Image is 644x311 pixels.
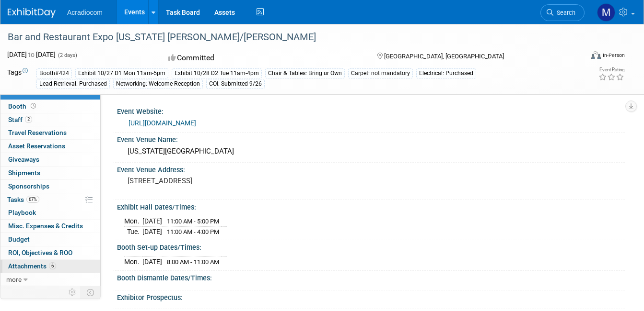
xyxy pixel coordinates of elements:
[0,260,100,273] a: Attachments6
[0,273,100,286] a: more
[206,79,265,89] div: COI: Submitted 9/26
[602,52,625,59] div: In-Person
[8,235,30,243] span: Budget
[117,290,625,302] div: Exhibitor Prospectus:
[8,129,67,136] span: Travel Reservations
[534,50,625,64] div: Event Format
[117,200,625,212] div: Exhibit Hall Dates/Times:
[36,68,72,78] div: Booth#424
[0,220,100,233] a: Misc. Expenses & Credits
[29,102,38,110] span: Booth not reserved yet
[142,216,162,227] td: [DATE]
[8,169,40,177] span: Shipments
[49,262,56,269] span: 6
[165,50,362,67] div: Committed
[384,53,504,60] span: [GEOGRAPHIC_DATA], [GEOGRAPHIC_DATA]
[124,226,142,236] td: Tue.
[8,249,72,256] span: ROI, Objectives & ROO
[0,140,100,153] a: Asset Reservations
[540,4,585,21] a: Search
[67,9,103,16] span: Acradiocom
[4,29,572,46] div: Bar and Restaurant Expo [US_STATE] [PERSON_NAME]/[PERSON_NAME]
[8,222,83,230] span: Misc. Expenses & Credits
[167,228,219,235] span: 11:00 AM - 4:00 PM
[553,9,575,16] span: Search
[7,51,56,58] span: [DATE] [DATE]
[0,167,100,179] a: Shipments
[348,68,413,78] div: Carpet: not mandatory
[57,52,77,58] span: (2 days)
[8,182,49,190] span: Sponsorships
[26,196,39,203] span: 67%
[25,116,32,123] span: 2
[8,102,38,110] span: Booth
[64,286,81,299] td: Personalize Event Tab Strip
[597,3,615,22] img: Mike Pascuzzi
[27,51,36,58] span: to
[117,240,625,252] div: Booth Set-up Dates/Times:
[142,226,162,236] td: [DATE]
[142,256,162,267] td: [DATE]
[7,67,28,89] td: Tags
[0,206,100,219] a: Playbook
[117,104,625,116] div: Event Website:
[124,144,618,159] div: [US_STATE][GEOGRAPHIC_DATA]
[0,113,100,126] a: Staff2
[8,8,56,18] img: ExhibitDay
[75,68,168,78] div: Exhibit 10/27 D1 Mon 11am-5pm
[7,196,39,203] span: Tasks
[0,100,100,113] a: Booth
[167,258,219,266] span: 8:00 AM - 11:00 AM
[117,133,625,144] div: Event Venue Name:
[129,119,196,127] a: [URL][DOMAIN_NAME]
[0,153,100,166] a: Giveaways
[124,256,142,267] td: Mon.
[0,246,100,259] a: ROI, Objectives & ROO
[416,68,476,78] div: Electrical: Purchased
[0,233,100,246] a: Budget
[265,68,345,78] div: Chair & Tables: Bring ur Own
[8,142,65,150] span: Asset Reservations
[8,155,39,163] span: Giveaways
[113,79,203,89] div: Networking: Welcome Reception
[172,68,262,78] div: Exhibit 10/28 D2 Tue 11am-4pm
[0,126,100,139] a: Travel Reservations
[0,180,100,193] a: Sponsorships
[0,193,100,206] a: Tasks67%
[128,177,318,185] pre: [STREET_ADDRESS]
[36,79,110,89] div: Lead Retrieval: Purchased
[6,276,22,283] span: more
[8,116,32,123] span: Staff
[598,67,624,72] div: Event Rating
[81,286,101,299] td: Toggle Event Tabs
[8,209,36,216] span: Playbook
[117,163,625,175] div: Event Venue Address:
[167,218,219,225] span: 11:00 AM - 5:00 PM
[591,51,601,59] img: Format-Inperson.png
[124,216,142,227] td: Mon.
[117,271,625,283] div: Booth Dismantle Dates/Times:
[8,262,56,270] span: Attachments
